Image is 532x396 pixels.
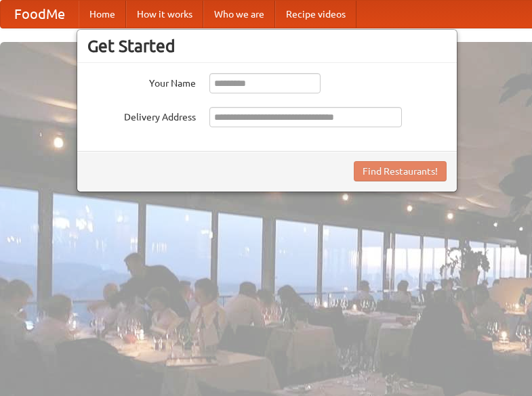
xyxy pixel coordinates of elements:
[87,73,196,90] label: Your Name
[1,1,79,28] a: FoodMe
[354,161,447,181] button: Find Restaurants!
[275,1,356,28] a: Recipe videos
[126,1,203,28] a: How it works
[203,1,275,28] a: Who we are
[79,1,126,28] a: Home
[87,36,447,56] h3: Get Started
[87,107,196,124] label: Delivery Address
